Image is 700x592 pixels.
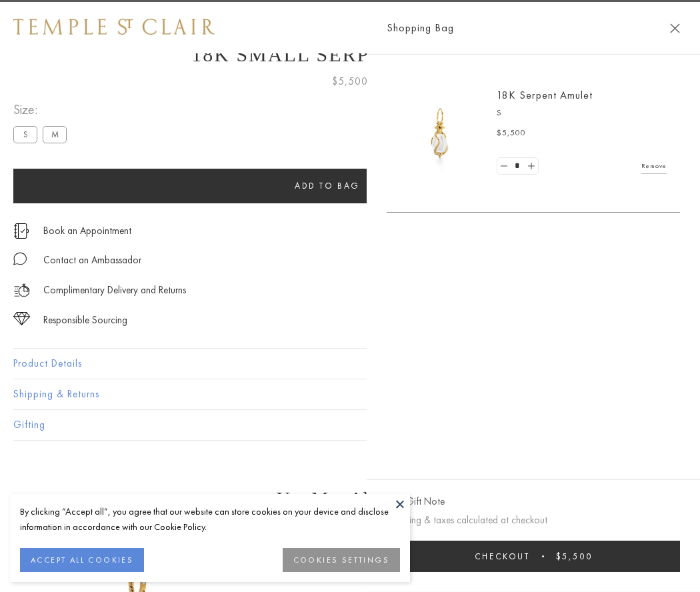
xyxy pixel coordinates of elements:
img: Temple St. Clair [13,19,215,35]
button: Product Details [13,349,687,379]
button: Close Shopping Bag [670,23,680,33]
p: Complimentary Delivery and Returns [43,282,186,299]
span: Size: [13,99,72,121]
button: Gifting [13,410,687,440]
img: MessageIcon-01_2.svg [13,252,27,265]
label: S [13,126,37,143]
a: Book an Appointment [43,223,131,238]
img: icon_appointment.svg [13,223,29,239]
span: Checkout [475,551,530,562]
button: Add Gift Note [387,493,445,510]
div: Contact an Ambassador [43,252,141,269]
span: Add to bag [295,180,360,191]
label: M [43,126,67,143]
p: Shipping & taxes calculated at checkout [387,512,680,529]
span: $5,500 [332,73,368,90]
div: By clicking “Accept all”, you agree that our website can store cookies on your device and disclos... [20,504,400,535]
a: Remove [641,159,667,173]
img: P51836-E11SERPPV [400,93,480,173]
a: 18K Serpent Amulet [497,88,593,102]
span: $5,500 [556,551,593,562]
button: Checkout $5,500 [387,541,680,572]
button: COOKIES SETTINGS [283,548,400,572]
div: Responsible Sourcing [43,312,127,329]
h3: You May Also Like [33,488,667,509]
a: Set quantity to 2 [524,158,537,175]
p: S [497,107,667,120]
button: ACCEPT ALL COOKIES [20,548,144,572]
h1: 18K Small Serpent Amulet [13,43,687,66]
a: Set quantity to 0 [497,158,511,175]
button: Add to bag [13,169,641,203]
img: icon_sourcing.svg [13,312,30,325]
img: icon_delivery.svg [13,282,30,299]
span: $5,500 [497,127,526,140]
span: Shopping Bag [387,19,454,37]
button: Shipping & Returns [13,379,687,409]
